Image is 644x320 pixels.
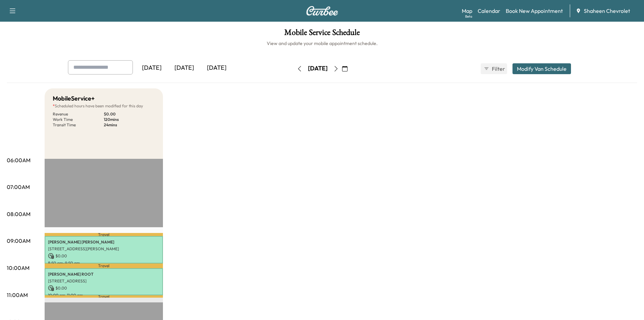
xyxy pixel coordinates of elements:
[462,7,472,15] a: MapBeta
[7,237,30,245] p: 09:00AM
[7,183,30,191] p: 07:00AM
[48,293,160,298] p: 10:00 am - 11:00 am
[492,65,504,73] span: Filter
[48,253,160,259] p: $ 0.00
[53,103,155,109] p: Scheduled hours have been modified for this day
[506,7,563,15] a: Book New Appointment
[7,28,637,40] h1: Mobile Service Schedule
[53,111,104,117] p: Revenue
[53,94,95,103] h5: MobileService+
[512,63,571,74] button: Modify Van Schedule
[481,63,507,74] button: Filter
[168,60,200,76] div: [DATE]
[478,7,500,15] a: Calendar
[465,14,472,19] div: Beta
[7,156,30,164] p: 06:00AM
[308,64,328,73] div: [DATE]
[104,122,155,128] p: 24 mins
[45,263,163,268] p: Travel
[45,233,163,236] p: Travel
[200,60,233,76] div: [DATE]
[7,264,29,272] p: 10:00AM
[7,210,30,218] p: 08:00AM
[584,7,630,15] span: Shaheen Chevrolet
[7,40,637,47] h6: View and update your mobile appointment schedule.
[104,111,155,117] p: $ 0.00
[48,246,160,252] p: [STREET_ADDRESS][PERSON_NAME]
[48,278,160,284] p: [STREET_ADDRESS]
[45,295,163,298] p: Travel
[48,272,160,277] p: [PERSON_NAME] ROOT
[48,260,160,266] p: 8:50 am - 9:50 am
[136,60,168,76] div: [DATE]
[104,117,155,122] p: 120 mins
[306,6,338,16] img: Curbee Logo
[48,285,160,291] p: $ 0.00
[53,122,104,128] p: Transit Time
[48,239,160,245] p: [PERSON_NAME] [PERSON_NAME]
[7,291,28,299] p: 11:00AM
[53,117,104,122] p: Work Time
